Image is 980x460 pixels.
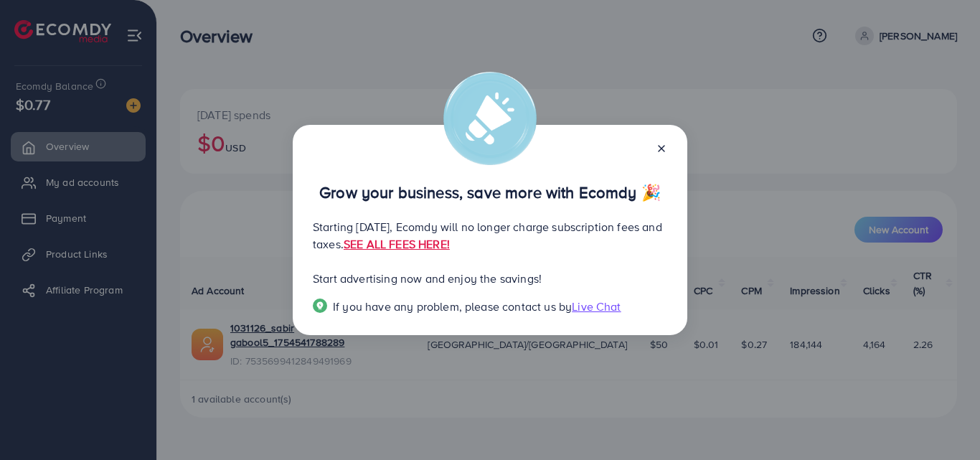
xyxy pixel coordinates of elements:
a: SEE ALL FEES HERE! [344,236,450,252]
p: Start advertising now and enjoy the savings! [313,270,667,287]
span: Live Chat [572,299,621,314]
img: alert [443,72,537,165]
iframe: Chat [919,395,969,449]
p: Grow your business, save more with Ecomdy 🎉 [313,184,667,201]
img: Popup guide [313,299,327,313]
span: If you have any problem, please contact us by [333,299,572,314]
p: Starting [DATE], Ecomdy will no longer charge subscription fees and taxes. [313,218,667,253]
